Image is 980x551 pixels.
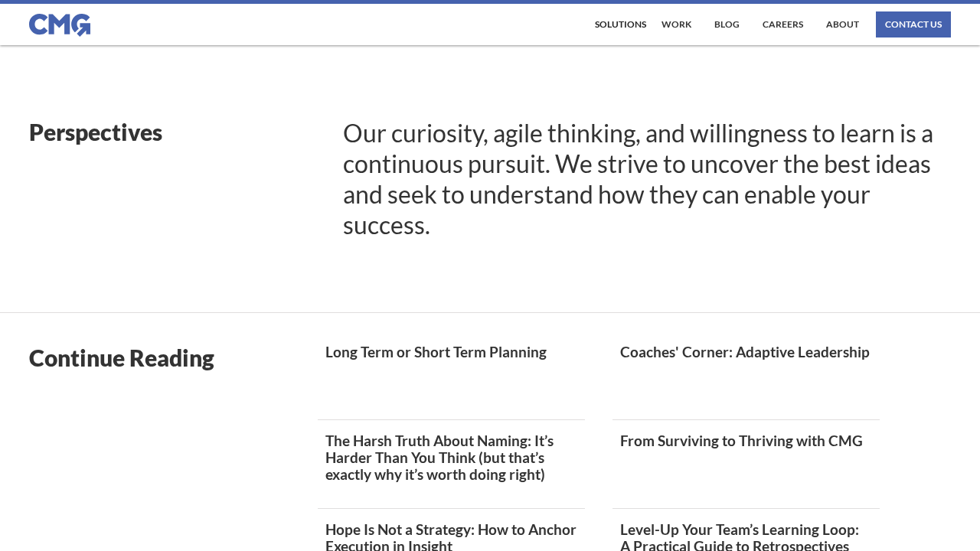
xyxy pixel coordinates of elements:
a: Careers [759,11,807,37]
a: Coaches' Corner: Adaptive Leadership [620,344,872,360]
a: Blog [710,11,743,37]
h1: Perspectives [29,118,178,225]
div: Solutions [595,20,646,29]
a: Long Term or Short Term Planning [325,344,577,360]
h1: Our curiosity, agile thinking, and willingness to learn is a continuous pursuit. We strive to unc... [343,118,951,240]
a: About [822,11,863,37]
img: CMG logo in blue. [29,14,90,37]
div: contact us [885,20,942,29]
a: work [658,11,695,37]
a: The Harsh Truth About Naming: It’s Harder Than You Think (but that’s exactly why it’s worth doing... [325,432,577,483]
h1: Continue Reading [29,344,318,371]
a: From Surviving to Thriving with CMG [620,432,872,449]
